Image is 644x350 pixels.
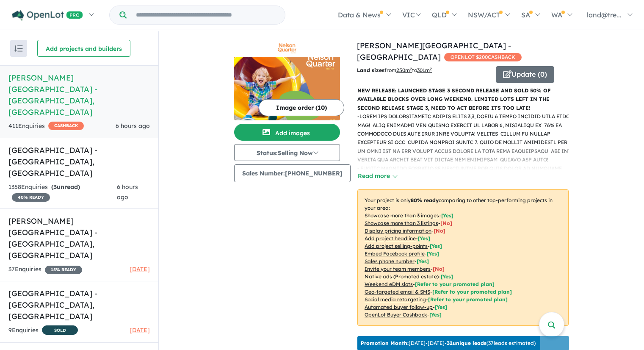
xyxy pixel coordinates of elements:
[365,311,427,318] u: OpenLot Buyer Cashback
[415,281,495,287] span: [Refer to your promoted plan]
[234,124,340,141] button: Add images
[365,228,431,234] u: Display pricing information
[361,340,409,346] b: Promotion Month:
[357,66,489,75] p: from
[42,325,78,335] span: SOLD
[417,67,432,73] u: 301 m
[8,215,150,261] h5: [PERSON_NAME] [GEOGRAPHIC_DATA] - [GEOGRAPHIC_DATA] , [GEOGRAPHIC_DATA]
[8,325,78,336] div: 9 Enquir ies
[234,144,340,161] button: Status:Selling Now
[365,220,438,226] u: Showcase more than 3 listings
[234,40,340,120] a: Nelson Quarter Estate - Box Hill LogoNelson Quarter Estate - Box Hill
[432,289,512,295] span: [Refer to your promoted plan]
[45,266,82,274] span: 15 % READY
[357,67,384,73] b: Land sizes
[429,311,442,318] span: [Yes]
[428,296,508,303] span: [Refer to your promoted plan]
[357,171,397,181] button: Read more
[433,266,445,272] span: [ No ]
[130,265,150,273] span: [DATE]
[427,250,439,257] span: [ Yes ]
[357,112,575,285] p: - LOREM IPS DOLORSITAMETC ADIPIS ELITS 3,3, DOEIU 6 TEMPO INCIDID UTLA ETDO MAG! ALIQ ENIMADMI VE...
[361,339,536,347] p: [DATE] - [DATE] - ( 37 leads estimated)
[37,40,130,57] button: Add projects and builders
[365,212,439,219] u: Showcase more than 3 images
[441,212,453,219] span: [ Yes ]
[8,288,150,322] h5: [GEOGRAPHIC_DATA] - [GEOGRAPHIC_DATA] , [GEOGRAPHIC_DATA]
[117,183,138,201] span: 6 hours ago
[365,266,431,272] u: Invite your team members
[411,197,439,203] b: 80 % ready
[587,11,622,19] span: land@tre...
[8,72,150,118] h5: [PERSON_NAME][GEOGRAPHIC_DATA] - [GEOGRAPHIC_DATA] , [GEOGRAPHIC_DATA]
[365,273,439,280] u: Native ads (Promoted estate)
[396,67,412,73] u: 250 m
[365,296,426,303] u: Social media retargeting
[12,10,83,21] img: Openlot PRO Logo White
[8,121,84,131] div: 411 Enquir ies
[365,235,416,242] u: Add project headline
[259,99,344,116] button: Image order (10)
[51,183,80,191] strong: ( unread)
[357,86,569,112] p: NEW RELEASE: LAUNCHED STAGE 3 SECOND RELEASE AND SOLD 50% OF AVAILABLE BLOCKS OVER LONG WEEKEND. ...
[48,122,84,130] span: CASHBACK
[8,144,150,179] h5: [GEOGRAPHIC_DATA] - [GEOGRAPHIC_DATA] , [GEOGRAPHIC_DATA]
[357,41,511,62] a: [PERSON_NAME][GEOGRAPHIC_DATA] - [GEOGRAPHIC_DATA]
[430,243,442,249] span: [ Yes ]
[14,45,23,52] img: sort.svg
[130,326,150,334] span: [DATE]
[116,122,150,130] span: 6 hours ago
[357,189,569,326] p: Your project is only comparing to other top-performing projects in your area: - - - - - - - - - -...
[238,43,337,53] img: Nelson Quarter Estate - Box Hill Logo
[440,220,452,226] span: [ No ]
[365,258,415,264] u: Sales phone number
[53,183,57,191] span: 3
[365,243,428,249] u: Add project selling-points
[418,235,430,242] span: [ Yes ]
[412,67,432,73] span: to
[496,66,554,83] button: Update (0)
[234,57,340,120] img: Nelson Quarter Estate - Box Hill
[365,289,430,295] u: Geo-targeted email & SMS
[430,67,432,71] sup: 2
[441,273,453,280] span: [Yes]
[365,304,433,310] u: Automated buyer follow-up
[128,6,283,24] input: Try estate name, suburb, builder or developer
[365,281,413,287] u: Weekend eDM slots
[444,53,522,61] span: OPENLOT $ 200 CASHBACK
[12,193,50,202] span: 40 % READY
[234,164,351,182] button: Sales Number:[PHONE_NUMBER]
[447,340,486,346] b: 32 unique leads
[417,258,429,264] span: [ Yes ]
[8,264,82,275] div: 37 Enquir ies
[435,304,447,310] span: [Yes]
[8,182,117,203] div: 1358 Enquir ies
[410,67,412,71] sup: 2
[365,250,425,257] u: Embed Facebook profile
[434,228,445,234] span: [ No ]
